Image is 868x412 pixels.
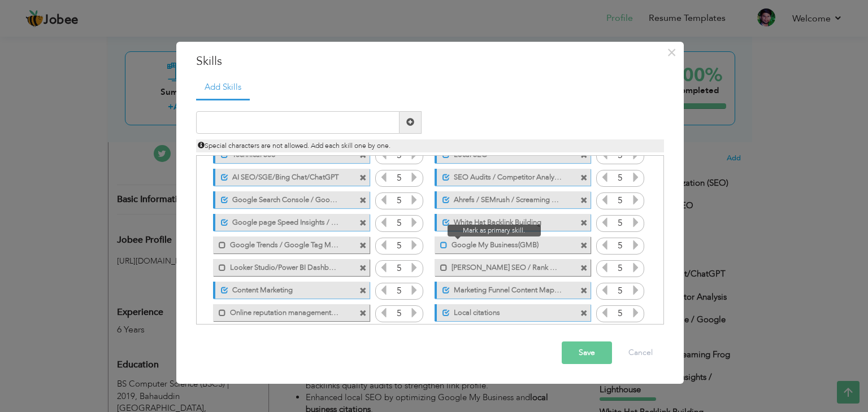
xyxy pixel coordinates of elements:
[226,236,340,251] label: Google Trends / Google Tag Manager
[448,225,541,236] span: Mark as primary skill.
[450,169,562,183] label: SEO Audits / Competitor Analysis
[228,214,341,228] label: Google page Speed Insights / Lighthouse
[226,304,340,318] label: Online reputation management (ORM)
[562,341,612,364] button: Save
[450,191,562,205] label: Ahrefs / SEMrush / Screaming Frog
[226,259,340,273] label: Looker Studio/Power BI Dashboards
[228,191,341,205] label: Google Search Console / Google Analytics
[667,42,676,63] span: ×
[196,76,250,100] a: Add Skills
[450,214,562,228] label: White Hat Backlink Building
[228,169,341,183] label: AI SEO/SGE/Bing Chat/ChatGPT
[198,141,390,150] span: Special characters are not allowed. Add each skill one by one.
[617,341,664,364] button: Cancel
[663,43,681,62] button: Close
[196,53,664,70] h3: Skills
[450,282,562,296] label: Marketing Funnel Content Mapping
[450,304,562,318] label: Local citations
[448,259,562,273] label: Yoast SEO / Rank Math / All in One SEO
[228,282,341,296] label: Content Marketing
[448,236,562,251] label: Google My Business(GMB)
